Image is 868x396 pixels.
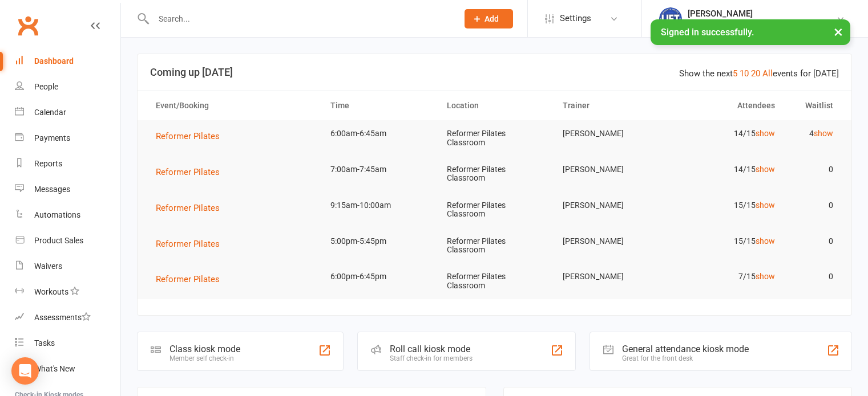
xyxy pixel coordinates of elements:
[437,156,553,192] td: Reformer Pilates Classroom
[320,120,437,147] td: 6:00am-6:45am
[756,236,775,246] a: show
[15,254,120,279] a: Waivers
[659,7,682,30] img: thumb_image1711312309.png
[390,354,473,362] div: Staff check-in for members
[169,344,240,354] div: Class kiosk mode
[785,120,843,147] td: 4
[15,228,120,254] a: Product Sales
[465,9,513,28] button: Add
[15,356,120,382] a: What's New
[785,91,843,120] th: Waitlist
[320,263,437,290] td: 6:00pm-6:45pm
[669,156,785,183] td: 14/15
[669,192,785,219] td: 15/15
[34,108,66,117] div: Calendar
[756,272,775,281] a: show
[15,100,120,125] a: Calendar
[828,19,849,44] button: ×
[320,192,437,219] td: 9:15am-10:00am
[156,239,220,249] span: Reformer Pilates
[156,272,228,286] button: Reformer Pilates
[34,262,62,271] div: Waivers
[156,167,220,177] span: Reformer Pilates
[622,354,749,362] div: Great for the front desk
[320,91,437,120] th: Time
[552,228,669,255] td: [PERSON_NAME]
[156,274,220,284] span: Reformer Pilates
[34,313,91,322] div: Assessments
[437,120,553,156] td: Reformer Pilates Classroom
[34,210,80,219] div: Automations
[485,14,499,23] span: Add
[669,228,785,255] td: 15/15
[622,344,749,354] div: General attendance kiosk mode
[15,151,120,177] a: Reports
[560,6,591,31] span: Settings
[146,91,320,120] th: Event/Booking
[785,228,843,255] td: 0
[751,68,760,79] a: 20
[785,263,843,290] td: 0
[34,236,83,245] div: Product Sales
[320,228,437,255] td: 5:00pm-5:45pm
[15,74,120,100] a: People
[156,237,228,251] button: Reformer Pilates
[34,185,70,194] div: Messages
[733,68,737,79] a: 5
[11,357,39,385] div: Open Intercom Messenger
[14,11,42,40] a: Clubworx
[156,203,220,213] span: Reformer Pilates
[15,177,120,202] a: Messages
[762,68,773,79] a: All
[679,67,839,80] div: Show the next events for [DATE]
[552,192,669,219] td: [PERSON_NAME]
[437,192,553,228] td: Reformer Pilates Classroom
[320,156,437,183] td: 7:00am-7:45am
[785,192,843,219] td: 0
[437,228,553,264] td: Reformer Pilates Classroom
[15,48,120,74] a: Dashboard
[15,305,120,330] a: Assessments
[15,125,120,151] a: Payments
[552,263,669,290] td: [PERSON_NAME]
[669,120,785,147] td: 14/15
[814,129,833,138] a: show
[150,11,450,27] input: Search...
[552,91,669,120] th: Trainer
[669,91,785,120] th: Attendees
[15,279,120,305] a: Workouts
[740,68,749,79] a: 10
[34,287,68,296] div: Workouts
[156,129,228,143] button: Reformer Pilates
[15,330,120,356] a: Tasks
[34,364,75,373] div: What's New
[156,165,228,179] button: Reformer Pilates
[437,263,553,299] td: Reformer Pilates Classroom
[661,27,754,38] span: Signed in successfully.
[552,120,669,147] td: [PERSON_NAME]
[756,201,775,210] a: show
[34,82,58,91] div: People
[552,156,669,183] td: [PERSON_NAME]
[156,131,220,141] span: Reformer Pilates
[34,56,74,66] div: Dashboard
[669,263,785,290] td: 7/15
[34,159,62,168] div: Reports
[785,156,843,183] td: 0
[150,67,839,78] h3: Coming up [DATE]
[156,201,228,215] button: Reformer Pilates
[756,165,775,174] a: show
[34,338,55,348] div: Tasks
[390,344,473,354] div: Roll call kiosk mode
[169,354,240,362] div: Member self check-in
[15,202,120,228] a: Automations
[437,91,553,120] th: Location
[34,133,70,142] div: Payments
[688,9,836,19] div: [PERSON_NAME]
[688,19,836,29] div: Launceston Institute Of Fitness & Training
[756,129,775,138] a: show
